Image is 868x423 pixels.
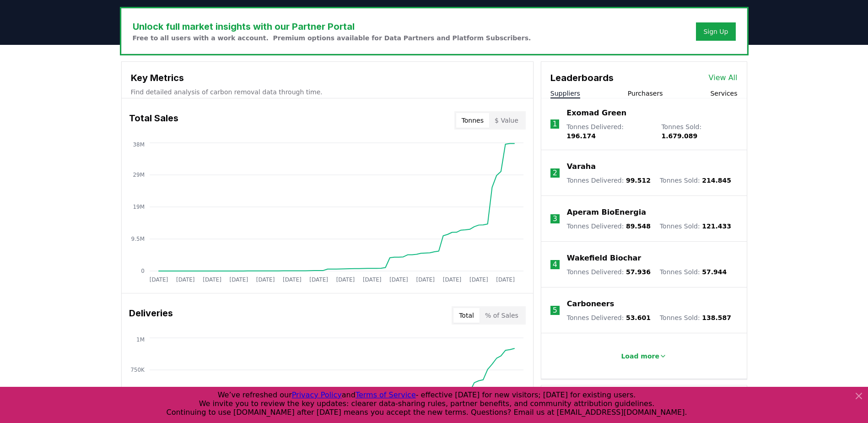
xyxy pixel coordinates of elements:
tspan: [DATE] [149,277,168,283]
p: Load more [621,352,659,361]
a: View All [709,72,738,83]
h3: Unlock full market insights with our Partner Portal [133,20,531,33]
h3: Total Sales [129,111,178,130]
tspan: [DATE] [362,277,381,283]
span: 57.944 [702,268,727,276]
tspan: 1M [136,336,145,343]
p: 4 [553,259,557,270]
tspan: [DATE] [469,277,488,283]
h3: Key Metrics [131,71,524,85]
span: 1.679.089 [661,132,697,140]
button: Suppliers [550,89,580,98]
tspan: [DATE] [256,277,275,283]
a: Wakefield Biochar [567,253,641,264]
h3: Deliveries [129,306,173,325]
tspan: [DATE] [309,277,328,283]
tspan: [DATE] [336,277,355,283]
tspan: [DATE] [442,277,461,283]
span: 138.587 [702,314,731,321]
p: 5 [553,305,557,316]
button: Services [710,89,737,98]
p: Tonnes Delivered : [567,313,651,322]
tspan: 750K [130,367,145,373]
p: Tonnes Sold : [660,313,731,322]
tspan: [DATE] [176,277,194,283]
tspan: 38M [133,141,145,148]
span: 53.601 [626,314,651,321]
p: Tonnes Sold : [660,267,727,277]
p: Tonnes Delivered : [566,122,652,141]
tspan: 9.5M [131,236,144,242]
p: Tonnes Delivered : [567,222,651,231]
span: 196.174 [566,132,596,140]
p: 2 [553,168,557,179]
p: Tonnes Sold : [660,176,731,185]
a: Varaha [567,161,596,172]
button: % of Sales [480,308,524,323]
tspan: 19M [133,204,145,210]
button: Total [453,308,480,323]
tspan: [DATE] [496,277,515,283]
tspan: [DATE] [203,277,221,283]
button: Tonnes [456,113,489,128]
p: Find detailed analysis of carbon removal data through time. [131,87,524,97]
a: Carboneers [567,298,614,309]
button: Purchasers [628,89,663,98]
span: 214.845 [702,177,731,184]
a: Sign Up [703,27,728,36]
tspan: [DATE] [389,277,408,283]
span: 57.936 [626,268,651,276]
tspan: [DATE] [229,277,248,283]
button: Load more [614,347,674,365]
tspan: [DATE] [416,277,435,283]
span: 99.512 [626,177,651,184]
a: Exomad Green [566,108,626,119]
span: 121.433 [702,222,731,230]
a: Aperam BioEnergia [567,207,646,218]
p: Tonnes Sold : [661,122,737,141]
span: 89.548 [626,222,651,230]
tspan: 29M [133,172,145,178]
p: Tonnes Delivered : [567,176,651,185]
p: 3 [553,213,557,224]
p: Tonnes Sold : [660,222,731,231]
tspan: [DATE] [283,277,302,283]
tspan: 0 [141,268,145,274]
h3: Leaderboards [550,71,614,85]
p: Free to all users with a work account. Premium options available for Data Partners and Platform S... [133,33,531,43]
p: Tonnes Delivered : [567,267,651,277]
button: Sign Up [696,22,735,41]
p: 1 [552,119,557,130]
button: $ Value [489,113,524,128]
